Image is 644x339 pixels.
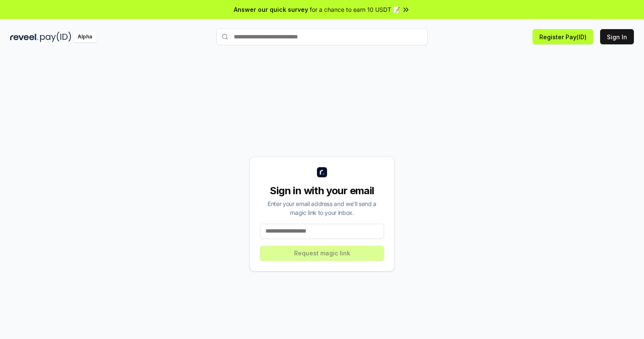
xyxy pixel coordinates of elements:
img: pay_id [40,32,71,42]
div: Sign in with your email [260,184,384,198]
img: logo_small [317,167,327,177]
button: Register Pay(ID) [533,29,593,44]
span: Answer our quick survey [234,5,308,14]
button: Sign In [600,29,634,44]
span: for a chance to earn 10 USDT 📝 [310,5,400,14]
div: Alpha [73,32,97,42]
div: Enter your email address and we’ll send a magic link to your inbox. [260,199,384,217]
img: reveel_dark [10,32,38,42]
